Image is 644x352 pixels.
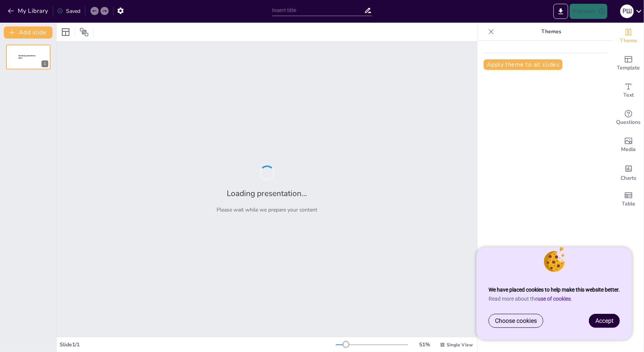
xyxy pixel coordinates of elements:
[613,186,644,213] div: Add a table
[416,341,434,348] div: 51 %
[617,64,640,72] span: Template
[613,23,644,50] div: Change the overall theme
[489,287,620,293] strong: We have placed cookies to help make this website better.
[4,26,52,39] button: Add slide
[620,4,634,19] button: Р Ш
[489,296,620,302] p: Read more about the .
[495,317,537,324] span: Choose cookies
[484,59,563,70] button: Apply theme to all slides
[60,341,336,348] div: Slide 1 / 1
[447,342,473,348] span: Single View
[80,28,89,37] span: Position
[570,4,607,19] button: Present
[613,104,644,131] div: Get real-time input from your audience
[613,77,644,104] div: Add text boxes
[227,188,307,199] h2: Loading presentation...
[616,118,641,127] span: Questions
[620,5,634,18] div: Р Ш
[57,8,80,15] div: Saved
[489,314,543,327] a: Choose cookies
[41,60,48,67] div: 1
[217,206,317,213] p: Please wait while we prepare your content
[497,23,606,41] p: Themes
[6,5,51,17] button: My Library
[589,314,619,327] a: Accept
[553,4,568,19] button: Export to PowerPoint
[621,145,636,154] span: Media
[60,26,72,38] div: Layout
[622,200,635,208] span: Table
[272,5,364,16] input: Insert title
[18,55,35,59] span: Sendsteps presentation editor
[613,131,644,159] div: Add images, graphics, shapes or video
[621,174,636,182] span: Charts
[623,91,634,99] span: Text
[538,296,571,302] a: use of cookies
[613,50,644,77] div: Add ready made slides
[6,45,51,69] div: 1
[595,317,613,324] span: Accept
[613,159,644,186] div: Add charts and graphs
[620,37,637,45] span: Theme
